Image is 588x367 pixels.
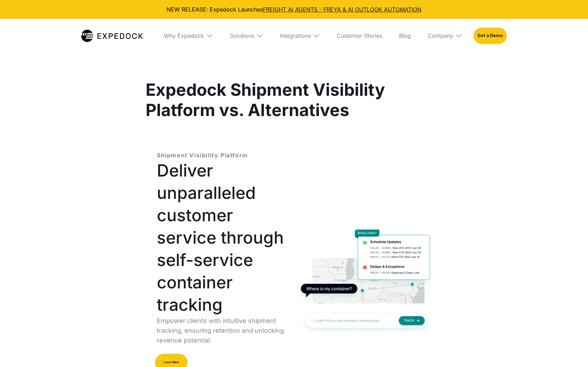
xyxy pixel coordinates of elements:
[428,32,453,39] div: Company
[331,19,388,52] a: Customer Stories
[157,151,248,159] p: Shipment Visibility Platform
[224,19,269,52] div: Solutions
[230,32,254,39] div: Solutions
[158,19,219,52] div: Why Expedock
[474,28,507,44] a: Get a Demo
[157,159,288,316] h1: Deliver unparalleled customer service through self-service container tracking
[274,19,325,52] div: Integrations
[280,32,311,39] div: Integrations
[146,80,442,120] h1: Expedock Shipment Visibility Platform vs. Alternatives
[553,333,588,367] iframe: Chat Widget
[157,316,288,345] p: Empower clients with intuitive shipment tracking, ensuring retention and unlocking revenue potent...
[393,19,416,52] a: Blog
[263,6,421,13] a: FREIGHT AI AGENTS - FREYA & AI OUTLOOK AUTOMATION
[422,19,468,52] div: Company
[164,32,204,39] div: Why Expedock
[6,6,582,13] div: NEW RELEASE: Expedock Launches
